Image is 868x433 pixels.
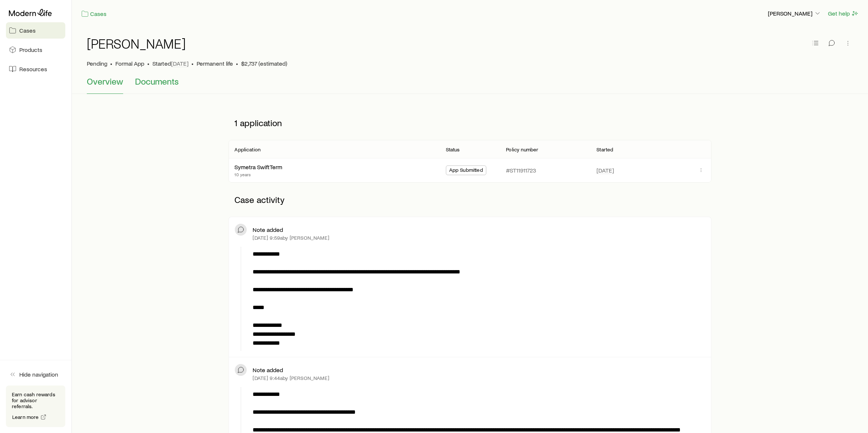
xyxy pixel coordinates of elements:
p: Started [152,60,188,67]
span: Formal App [115,60,144,67]
a: Symetra SwiftTerm [234,163,282,170]
span: $2,737 (estimated) [241,60,287,67]
p: [DATE] 9:44a by [PERSON_NAME] [253,375,329,381]
p: Earn cash rewards for advisor referrals. [12,391,59,409]
p: Started [596,147,613,152]
p: Case activity [228,188,711,211]
button: Hide navigation [6,366,65,383]
h1: [PERSON_NAME] [87,36,186,51]
p: Note added [253,226,283,233]
p: 10 years [234,171,282,177]
span: • [147,60,149,67]
p: Pending [87,60,107,67]
span: App Submitted [449,167,483,175]
p: Application [234,147,260,152]
span: Cases [19,27,36,34]
div: Case details tabs [87,76,853,94]
a: Cases [81,10,107,18]
p: Note added [253,366,283,374]
button: Get help [828,9,859,18]
a: Cases [6,22,65,39]
span: [DATE] [596,167,614,174]
span: • [110,60,112,67]
span: Documents [135,76,179,86]
a: Resources [6,61,65,77]
span: • [191,60,194,67]
p: [PERSON_NAME] [768,10,821,17]
span: Hide navigation [19,371,58,378]
span: • [236,60,238,67]
span: Permanent life [197,60,233,67]
p: Status [446,147,460,152]
button: [PERSON_NAME] [767,9,822,18]
div: Symetra SwiftTerm [234,163,282,171]
span: Overview [87,76,123,86]
span: [DATE] [171,60,188,67]
span: Resources [19,65,47,73]
div: Earn cash rewards for advisor referrals.Learn more [6,386,65,427]
p: #ST11911723 [506,167,536,174]
p: 1 application [228,112,711,134]
p: [DATE] 9:59a by [PERSON_NAME] [253,235,329,241]
p: Policy number [506,147,538,152]
span: Products [19,46,42,53]
span: Learn more [12,414,39,420]
a: Products [6,42,65,58]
